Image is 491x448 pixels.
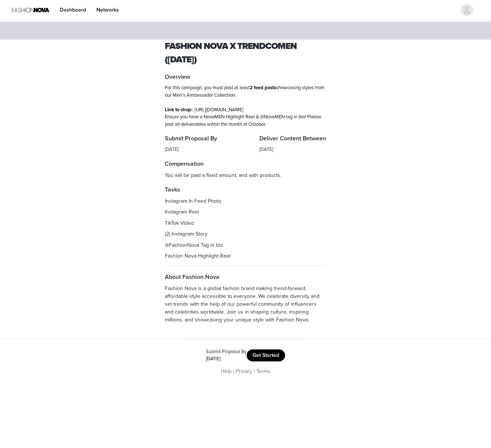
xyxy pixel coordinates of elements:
a: Terms [256,368,270,374]
p: For this campaign, you must post at least showcasing styles from our Men's Ambassador Collection. [165,84,326,99]
span: | [254,368,255,374]
span: | [233,368,234,374]
div: Submit Proposal By [206,348,247,356]
span: @FashionNova Tag in bio [165,242,223,248]
p: You will be paid a fixed amount, and with products. [165,171,326,179]
span: Fashion Nova Highlight Reel [165,253,231,259]
a: Help [221,368,232,374]
p: Fashion Nova is a global fashion brand making trend-forward, affordable style accessible to every... [165,284,326,324]
span: Instagram Reel [165,209,199,215]
h4: Tasks [165,185,326,194]
a: Privacy [236,368,252,374]
span: Instagram In Feed Photo [165,198,221,204]
h4: Overview [165,72,326,81]
h4: Submit Proposal By [165,134,217,143]
h4: Compensation [165,159,326,168]
div: [DATE] [165,146,217,153]
div: [DATE] [206,355,247,363]
h4: Deliver Content Between [259,134,326,143]
p: Ensure you have a NovaMEN Highlight Reel & @NovaMEN tag in bio! Please post all deliverables with... [165,113,326,128]
strong: Link to shop: [165,107,192,113]
h1: Fashion Nova x TrendCoMEN ([DATE]) [165,40,326,66]
button: Get Started [247,349,285,361]
span: TikTok Video [165,220,194,226]
strong: 2 feed posts [250,85,276,91]
a: Networks [92,1,123,18]
a: Dashboard [55,1,90,18]
div: [DATE] [259,146,326,153]
div: avatar [463,4,470,16]
h4: About Fashion Nova [165,273,326,281]
a: [URL][DOMAIN_NAME] [195,107,243,113]
span: (2) Instagram Story [165,231,207,237]
img: Fashion Nova Logo [12,1,49,18]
